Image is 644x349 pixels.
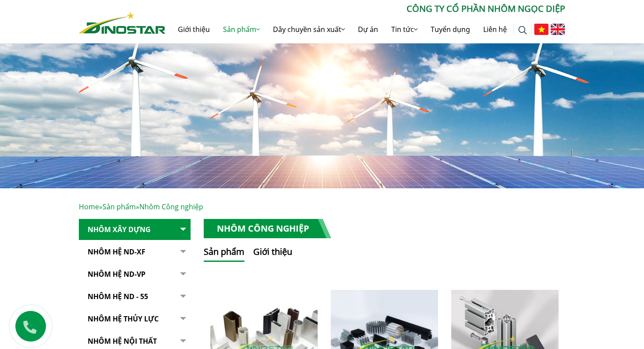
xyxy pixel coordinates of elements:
[79,12,166,34] img: Nhôm Dinostar
[477,15,513,43] a: Liên hệ
[253,245,292,262] button: Giới thiệu
[216,15,266,43] a: Sản phẩm
[79,202,99,212] a: Home
[266,15,351,43] a: Dây chuyền sản xuất
[534,24,548,35] img: Tiếng Việt
[204,245,244,262] button: Sản phẩm
[79,286,191,307] a: NHÔM HỆ ND - 55
[79,241,191,263] a: Nhôm Hệ ND-XF
[385,15,424,43] a: Tin tức
[171,15,216,43] a: Giới thiệu
[351,15,385,43] a: Dự án
[166,2,565,15] p: CÔNG TY CỔ PHẦN NHÔM NGỌC DIỆP
[103,202,136,212] a: Sản phẩm
[79,308,191,330] a: Nhôm hệ thủy lực
[79,219,191,240] a: Nhôm Xây dựng
[518,26,527,35] img: search
[79,202,203,212] span: » »
[551,24,565,35] img: English
[79,264,191,285] a: Nhôm Hệ ND-VP
[424,15,477,43] a: Tuyển dụng
[139,202,203,212] span: Nhôm Công nghiệp
[204,219,331,238] h1: Nhôm Công nghiệp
